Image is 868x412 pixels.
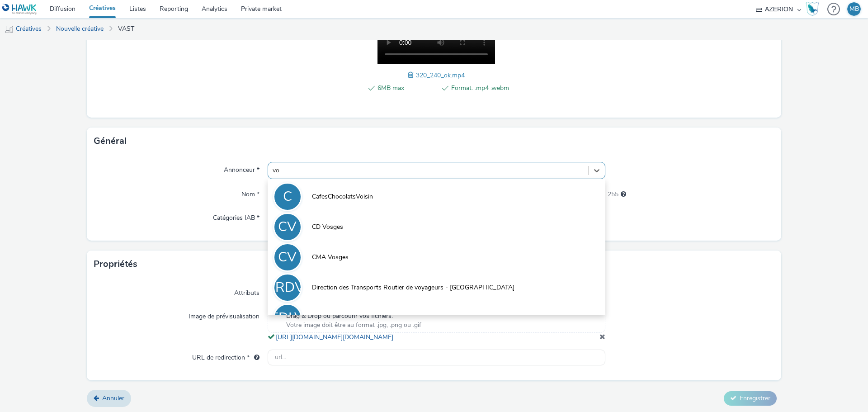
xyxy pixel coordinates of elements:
a: VAST [113,18,139,40]
h3: Général [94,134,127,148]
img: Hawk Academy [806,2,819,16]
h3: Propriétés [94,257,137,271]
a: Annuler [87,390,131,407]
span: Votre image doit être au format .jpg, .png ou .gif [286,321,421,330]
label: URL de redirection * [189,350,263,362]
span: 320_240_ok.mp4 [416,71,465,80]
div: CV [278,245,297,270]
a: [URL][DOMAIN_NAME][DOMAIN_NAME] [276,333,397,341]
div: MB [849,2,859,16]
a: Hawk Academy [806,2,823,16]
span: Enregistrer [740,394,770,403]
a: Nouvelle créative [52,18,108,40]
div: 255 caractères maximum [621,190,626,199]
label: Attributs [231,285,263,298]
img: mobile [5,25,14,34]
span: CafesChocolatsVoisin [312,192,373,201]
label: Nom * [238,186,263,199]
span: Annuler [102,394,124,403]
span: Format: .mp4 .webm [451,83,509,94]
div: FDLV [271,305,304,331]
span: Direction des Transports Routier de voyageurs - [GEOGRAPHIC_DATA] [312,283,514,292]
span: CD Vosges [312,223,343,232]
span: Drag & Drop ou parcourir vos fichiers. [286,312,421,321]
button: Enregistrer [724,391,777,406]
div: C [283,184,292,209]
div: CV [278,214,297,240]
div: L'URL de redirection sera utilisée comme URL de validation avec certains SSP et ce sera l'URL de ... [250,353,259,362]
div: DDTRDV-GE [248,275,327,300]
span: Fête de la VOD [312,313,355,322]
label: Catégories IAB * [209,210,263,223]
img: undefined Logo [2,4,37,15]
span: 6MB max [377,83,435,94]
span: CMA Vosges [312,253,349,262]
label: Annonceur * [220,162,263,175]
label: Image de prévisualisation [185,308,263,321]
input: url... [268,350,605,365]
span: 255 [608,190,618,199]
